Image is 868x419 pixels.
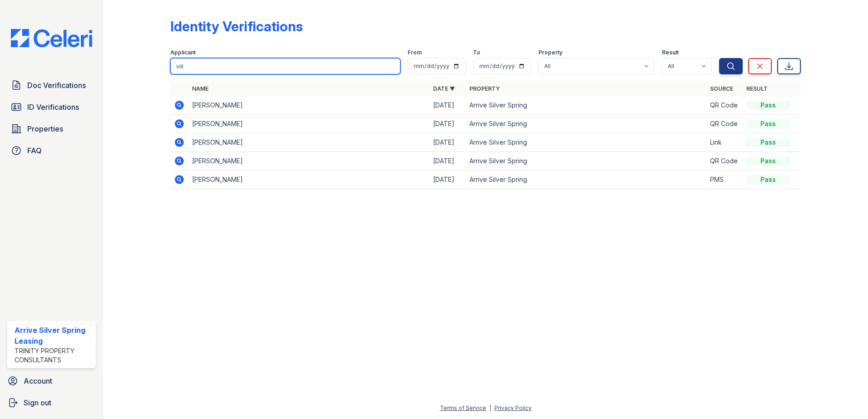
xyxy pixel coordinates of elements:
span: Properties [27,123,63,134]
td: [DATE] [429,133,466,152]
a: Sign out [4,394,99,412]
td: Arrive Silver Spring [466,96,707,115]
div: Identity Verifications [170,18,303,34]
a: Source [710,85,733,92]
span: Account [24,375,52,386]
div: Pass [746,138,790,147]
div: Pass [746,175,790,184]
a: Result [746,85,768,92]
div: Arrive Silver Spring Leasing [15,325,92,346]
div: | [489,404,491,411]
div: Pass [746,119,790,128]
td: [PERSON_NAME] [188,171,429,189]
a: Date ▼ [433,85,455,92]
span: ID Verifications [27,102,79,112]
td: Arrive Silver Spring [466,171,707,189]
a: Privacy Policy [494,404,532,411]
td: [DATE] [429,115,466,133]
a: ID Verifications [7,98,96,116]
td: [PERSON_NAME] [188,152,429,171]
a: FAQ [7,141,96,160]
td: PMS [706,171,743,189]
span: Doc Verifications [27,80,86,91]
td: Arrive Silver Spring [466,152,707,171]
div: Trinity Property Consultants [15,346,92,365]
span: Sign out [24,397,51,408]
label: Applicant [170,49,196,56]
td: Arrive Silver Spring [466,115,707,133]
img: CE_Logo_Blue-a8612792a0a2168367f1c8372b55b34899dd931a85d93a1a3d3e32e68fde9ad4.png [4,29,99,47]
label: From [408,49,422,56]
a: Doc Verifications [7,76,96,94]
td: [DATE] [429,152,466,171]
label: To [473,49,480,56]
a: Name [192,85,208,92]
td: [DATE] [429,96,466,115]
td: Link [706,133,743,152]
td: QR Code [706,115,743,133]
a: Property [469,85,500,92]
td: QR Code [706,96,743,115]
td: [PERSON_NAME] [188,96,429,115]
a: Terms of Service [440,404,486,411]
input: Search by name or phone number [170,58,400,74]
span: FAQ [27,145,42,156]
div: Pass [746,101,790,110]
a: Account [4,372,99,390]
div: Pass [746,156,790,166]
td: [PERSON_NAME] [188,133,429,152]
a: Properties [7,120,96,138]
td: QR Code [706,152,743,171]
td: [PERSON_NAME] [188,115,429,133]
label: Result [662,49,679,56]
td: [DATE] [429,171,466,189]
td: Arrive Silver Spring [466,133,707,152]
label: Property [538,49,562,56]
